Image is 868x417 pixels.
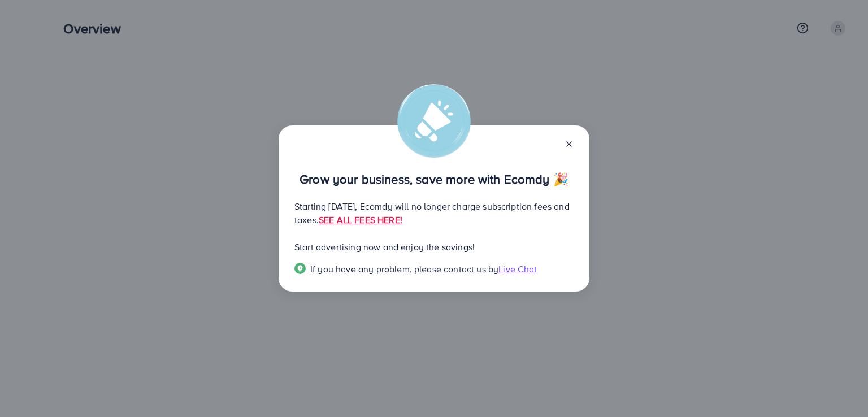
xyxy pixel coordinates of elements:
[294,172,574,186] p: Grow your business, save more with Ecomdy 🎉
[294,263,306,274] img: Popup guide
[397,84,471,158] img: alert
[319,214,402,226] a: SEE ALL FEES HERE!
[498,263,537,275] span: Live Chat
[294,199,574,227] p: Starting [DATE], Ecomdy will no longer charge subscription fees and taxes.
[310,263,498,275] span: If you have any problem, please contact us by
[294,240,574,254] p: Start advertising now and enjoy the savings!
